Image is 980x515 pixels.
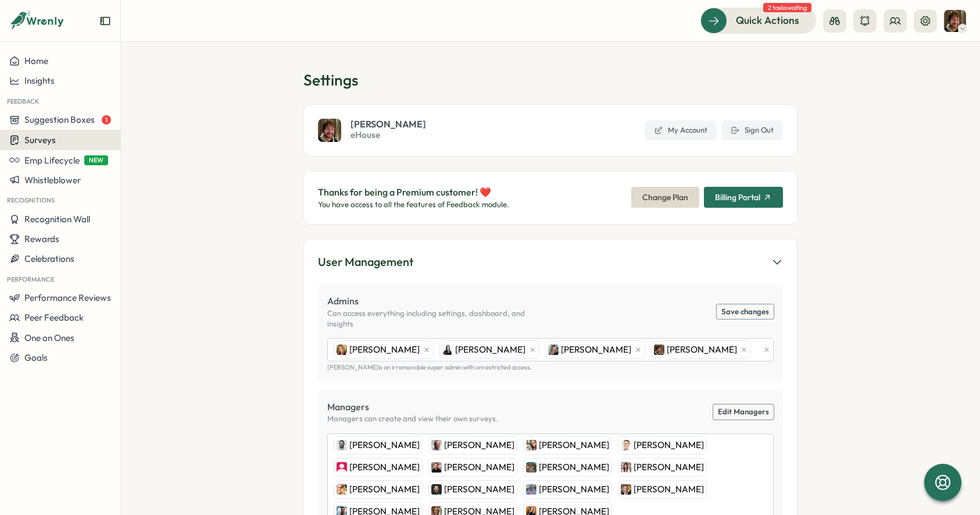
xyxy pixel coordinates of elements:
[548,344,559,355] img: Chris Quinn
[84,155,108,165] span: NEW
[24,175,81,186] span: Whistleblower
[318,253,413,271] div: User Management
[745,125,774,136] span: Sign Out
[444,483,514,496] span: [PERSON_NAME]
[526,462,537,473] img: Adam Hanin
[24,75,55,86] span: Insights
[327,414,498,424] p: Managers can create and view their own surveys.
[350,119,426,129] span: [PERSON_NAME]
[318,119,341,142] img: Nick Lacasse
[102,115,111,125] span: 1
[539,461,609,474] span: [PERSON_NAME]
[526,440,537,450] img: Lindsey Murray
[337,344,347,355] img: Tarin O'Neill
[24,214,90,225] span: Recognition Wall
[539,439,609,452] span: [PERSON_NAME]
[24,55,48,66] span: Home
[455,343,525,356] span: [PERSON_NAME]
[654,344,664,355] img: Nick Lacasse
[431,484,442,495] img: Jeff Jenkins
[24,332,74,343] span: One on Ones
[350,129,426,141] span: eHouse
[349,461,420,474] span: [PERSON_NAME]
[431,462,442,473] img: Aaron Quinn
[337,484,347,495] img: Macy White
[634,461,704,474] span: [PERSON_NAME]
[561,343,631,356] span: [PERSON_NAME]
[645,120,717,140] a: My Account
[444,461,514,474] span: [PERSON_NAME]
[349,483,420,496] span: [PERSON_NAME]
[327,400,498,414] p: Managers
[621,440,631,450] img: Dave Truman
[713,404,774,420] a: Edit Managers
[327,364,774,371] p: [PERSON_NAME] is an irremovable super admin with unrestricted access.
[704,187,783,208] button: Billing Portal
[442,344,453,355] img: Jennifer Smith
[431,440,442,450] img: Tony Puccetti
[444,439,514,452] span: [PERSON_NAME]
[621,462,631,473] img: Christine Henderson
[667,343,737,356] span: [PERSON_NAME]
[337,440,347,450] img: Chris Aziz
[736,13,799,28] span: Quick Actions
[24,292,111,303] span: Performance Reviews
[327,294,550,308] p: Admins
[349,439,420,452] span: [PERSON_NAME]
[715,193,760,201] span: Billing Portal
[318,185,509,200] p: Thanks for being a Premium customer! ❤️
[99,15,111,27] button: Expand sidebar
[303,70,797,90] h1: Settings
[631,187,699,208] button: Change Plan
[349,343,420,356] span: [PERSON_NAME]
[24,233,59,244] span: Rewards
[634,483,704,496] span: [PERSON_NAME]
[539,483,609,496] span: [PERSON_NAME]
[318,253,783,271] button: User Management
[337,462,347,473] img: Stacey Hafers
[634,439,704,452] span: [PERSON_NAME]
[717,304,774,319] button: Save changes
[668,125,707,136] span: My Account
[642,187,688,207] span: Change Plan
[526,484,537,495] img: Chris Pointer
[24,352,48,363] span: Goals
[763,3,811,12] span: 2 tasks waiting
[621,484,631,495] img: Hartwell
[327,308,550,329] p: Can access everything including settings, dashboard, and insights
[944,10,966,32] img: Nick Lacasse
[318,200,509,210] p: You have access to all the features of Feedback module.
[700,8,816,33] button: Quick Actions
[721,120,783,140] button: Sign Out
[24,312,84,323] span: Peer Feedback
[24,253,74,264] span: Celebrations
[24,134,56,145] span: Surveys
[24,114,95,125] span: Suggestion Boxes
[24,155,80,166] span: Emp Lifecycle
